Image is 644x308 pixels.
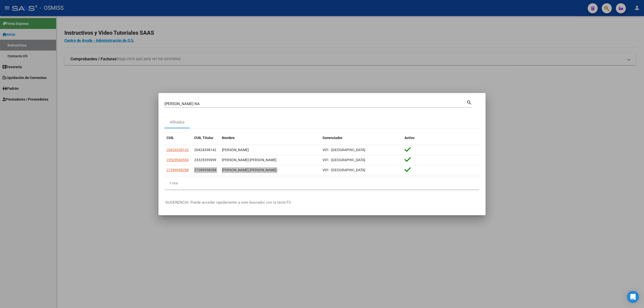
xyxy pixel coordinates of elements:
datatable-header-cell: CUIL [165,133,192,143]
span: CUIL [167,136,174,140]
datatable-header-cell: CUIL Titular [192,133,220,143]
span: CUIL Titular [194,136,213,140]
span: 27289958288 [167,168,189,172]
div: Open Intercom Messenger [627,291,639,303]
div: 3 total [165,177,479,190]
div: [PERSON_NAME] [PERSON_NAME] - [222,167,318,173]
span: V01 - [GEOGRAPHIC_DATA] [323,168,365,172]
div: [PERSON_NAME] [PERSON_NAME] [222,157,318,163]
span: 23325355999 [194,158,216,162]
span: 20424338142 [167,148,189,152]
span: Activo [405,136,415,140]
datatable-header-cell: Activo [403,133,479,143]
span: 27289958288 [194,168,216,172]
datatable-header-cell: Gerenciador [320,133,403,143]
span: V01 - [GEOGRAPHIC_DATA] [323,148,365,152]
div: [PERSON_NAME] [222,147,318,153]
div: Afiliados [170,119,185,125]
mat-icon: search [466,99,472,105]
span: 23529946554 [167,158,189,162]
p: -SUGERENCIA: Puede acceder rapidamente a este buscador con la tecla F2- [165,200,479,205]
span: V01 - [GEOGRAPHIC_DATA] [323,158,365,162]
datatable-header-cell: Nombre [220,133,320,143]
span: Gerenciador [323,136,342,140]
span: 20424338142 [194,148,216,152]
span: Nombre [222,136,235,140]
